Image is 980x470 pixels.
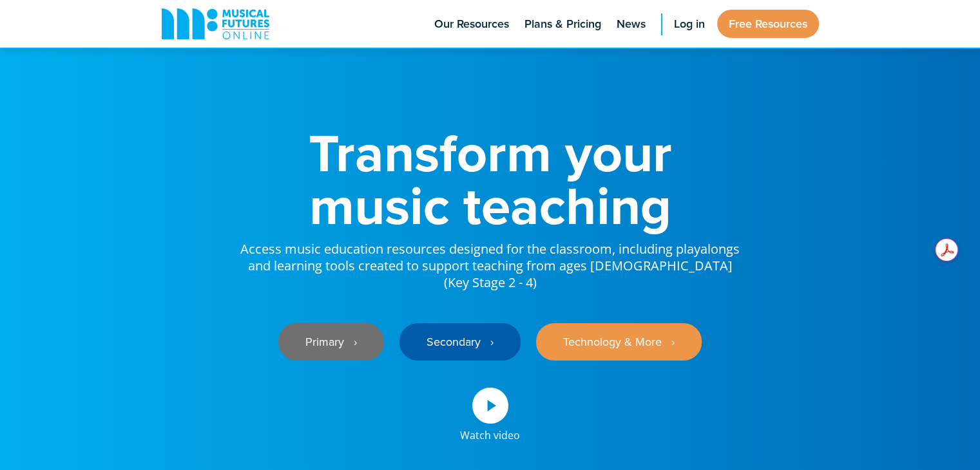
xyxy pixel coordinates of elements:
span: Plans & Pricing [524,15,601,33]
p: Access music education resources designed for the classroom, including playalongs and learning to... [239,232,742,291]
span: News [617,15,646,33]
a: Free Resources [717,10,819,38]
span: Our Resources [434,15,509,33]
div: Watch video [460,424,520,440]
h1: Transform your music teaching [239,126,742,232]
a: Secondary ‎‏‏‎ ‎ › [399,323,521,361]
a: Primary ‎‏‏‎ ‎ › [278,323,384,361]
span: Log in [674,15,705,33]
a: Technology & More ‎‏‏‎ ‎ › [536,323,702,361]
